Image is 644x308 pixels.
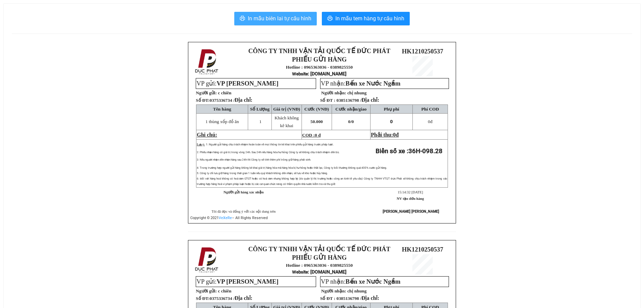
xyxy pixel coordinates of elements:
span: HK1210250537 [402,246,443,253]
span: 50.000 [310,119,323,124]
span: VP gửi: [196,80,278,87]
strong: Người gửi: [196,288,217,293]
button: printerIn mẫu tem hàng tự cấu hình [322,12,410,25]
span: 0 [393,132,396,138]
span: 0 [352,119,354,124]
span: VP nhận: [321,80,401,87]
a: VeXeRe [219,216,232,220]
span: Tôi đã đọc và đồng ý với các nội dung trên [212,210,276,213]
span: 0375336734 / [210,296,253,301]
strong: NV tạo đơn hàng [397,197,424,200]
strong: Người nhận: [321,90,346,95]
span: In mẫu biên lai tự cấu hình [248,14,311,23]
strong: PHIẾU GỬI HÀNG [292,254,347,261]
span: Địa chỉ: [235,295,253,301]
span: Copyright © 2021 – All Rights Reserved [190,216,268,220]
span: Cước nhận/giao [335,106,367,112]
strong: PHIẾU GỬI HÀNG [292,56,347,63]
span: 6: Đối với hàng hoá không có hoá đơn GTGT hoặc có hoá đơn nhưng không hợp lệ (do quản lý thị trườ... [197,177,447,186]
span: Bến xe Nước Ngầm [345,278,401,285]
span: Website [292,269,308,275]
span: Địa chỉ: [235,97,253,103]
span: 1 [259,119,262,124]
span: 5: Công ty chỉ lưu giữ hàng trong thời gian 1 tuần nếu quý khách không đến nhận, sẽ lưu về kho ho... [197,172,328,175]
span: Bến xe Nước Ngầm [345,80,401,87]
span: Ghi chú: [197,132,217,138]
span: chị nhung [347,90,366,95]
span: Phụ phí [384,106,399,112]
strong: Biển số xe : [376,147,443,155]
span: Phí COD [421,106,439,112]
span: In mẫu tem hàng tự cấu hình [335,14,404,23]
span: printer [327,16,333,22]
span: Website [292,71,308,76]
span: VP nhận: [321,278,401,285]
span: COD : [302,133,321,138]
strong: : [DOMAIN_NAME] [292,269,347,275]
span: 4: Trong trường hợp người gửi hàng không kê khai giá trị hàng hóa mà hàng hóa bị hư hỏng hoặc thấ... [197,166,387,169]
span: Địa chỉ: [361,295,379,301]
span: Địa chỉ: [361,97,379,103]
span: Phải thu: [371,132,399,138]
strong: : [DOMAIN_NAME] [292,71,347,76]
span: VP gửi: [196,278,278,285]
strong: Người gửi: [196,90,217,95]
span: 0385136798 / [336,296,379,301]
strong: Số ĐT : [320,296,335,301]
span: 36H-098.28 [408,147,443,155]
strong: Số ĐT: [196,98,252,103]
span: 2: Phiếu nhận hàng có giá trị trong vòng 24h. Sau 24h nếu hàng hóa hư hỏng Công ty sẽ không chịu ... [197,151,339,154]
span: VP [PERSON_NAME] [217,278,279,285]
strong: Hotline : 0965363036 - 0389825550 [286,65,353,70]
span: Cước (VNĐ) [304,106,329,112]
span: đ [428,119,432,124]
span: Lưu ý: [197,143,205,146]
span: VP [PERSON_NAME] [217,80,279,87]
span: printer [240,16,245,22]
img: logo [193,48,221,76]
span: 0 [428,119,430,124]
span: 0/ [348,119,354,124]
strong: CÔNG TY TNHH VẬN TẢI QUỐC TẾ ĐỨC PHÁT [248,47,390,54]
img: logo [193,246,221,274]
span: c chiên [218,90,232,95]
strong: [PERSON_NAME] [PERSON_NAME] [383,209,439,214]
span: 0 [390,119,393,124]
strong: Người gửi hàng xác nhận [223,190,264,194]
span: 0375336734 / [210,98,253,103]
span: Số Lượng [250,106,270,112]
span: 1: Người gửi hàng chịu trách nhiệm hoàn toàn về mọi thông tin kê khai trên phiếu gửi hàng trước p... [206,143,334,146]
span: đ [396,132,399,138]
strong: Số ĐT: [196,296,252,301]
span: 0385136798 / [336,98,379,103]
button: printerIn mẫu biên lai tự cấu hình [234,12,317,25]
span: 1 thùng xốp đồ ăn [206,119,239,124]
span: 0 đ [315,133,320,138]
strong: Hotline : 0965363036 - 0389825550 [286,263,353,268]
span: HK1210250537 [402,48,443,55]
strong: Số ĐT : [320,98,335,103]
span: Giá trị (VNĐ) [273,106,300,112]
strong: Người nhận: [321,288,346,293]
span: Tên hàng [213,106,231,112]
span: 3: Nếu người nhận đến nhận hàng sau 24h thì Công ty sẽ tính thêm phí trông giữ hàng phát sinh. [197,158,311,161]
strong: CÔNG TY TNHH VẬN TẢI QUỐC TẾ ĐỨC PHÁT [248,245,390,253]
span: 15:14:32 [DATE] [398,190,423,194]
span: chị nhung [347,288,366,293]
span: Khách không kê khai [275,115,299,128]
span: c chiên [218,288,232,293]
